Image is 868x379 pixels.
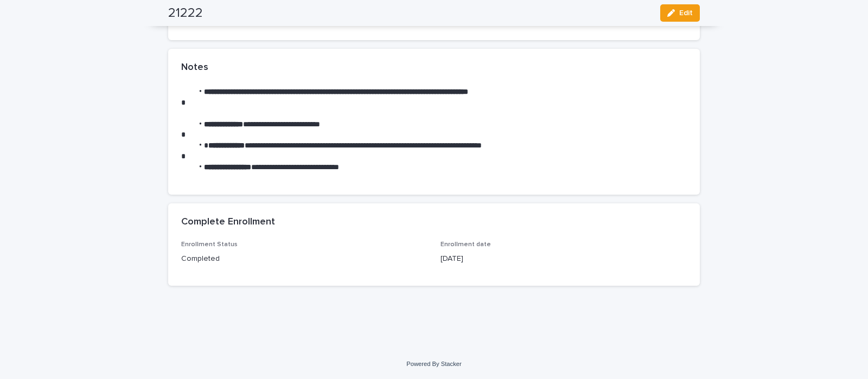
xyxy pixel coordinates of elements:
h2: Complete Enrollment [181,216,275,228]
span: Edit [679,9,693,17]
p: [DATE] [441,253,687,265]
span: Enrollment date [441,241,491,248]
h2: 21222 [168,5,203,21]
span: Enrollment Status [181,241,238,248]
p: Completed [181,253,427,265]
button: Edit [660,4,700,22]
a: Powered By Stacker [406,361,461,367]
h2: Notes [181,62,208,74]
